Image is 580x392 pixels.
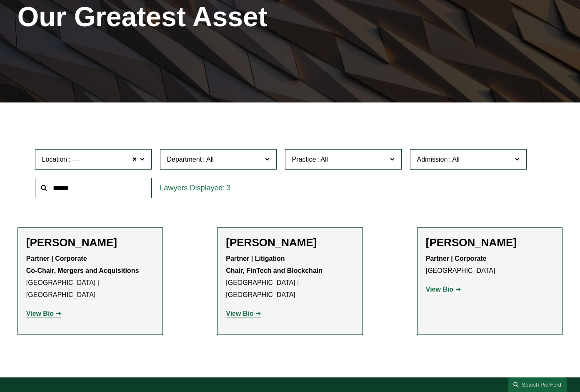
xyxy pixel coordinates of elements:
a: View Bio [26,310,61,317]
strong: View Bio [426,286,453,293]
span: Department [167,156,202,163]
strong: View Bio [226,310,253,317]
a: Search this site [508,377,567,392]
span: Practice [292,156,316,163]
strong: Partner | Corporate [426,255,487,262]
p: [GEOGRAPHIC_DATA] [426,253,554,277]
a: View Bio [426,286,461,293]
h2: [PERSON_NAME] [226,236,354,250]
p: [GEOGRAPHIC_DATA] | [GEOGRAPHIC_DATA] [26,253,155,301]
span: 3 [227,184,231,192]
span: [GEOGRAPHIC_DATA] [71,154,141,165]
strong: View Bio [26,310,54,317]
strong: Partner | Corporate [26,255,87,262]
h1: Our Greatest Asset [17,1,381,33]
strong: Co-Chair, Mergers and Acquisitions [26,267,139,274]
strong: Partner | Litigation Chair, FinTech and Blockchain [226,255,322,274]
span: Admission [417,156,448,163]
p: [GEOGRAPHIC_DATA] | [GEOGRAPHIC_DATA] [226,253,354,301]
a: View Bio [226,310,261,317]
h2: [PERSON_NAME] [26,236,155,250]
span: Location [42,156,67,163]
h2: [PERSON_NAME] [426,236,554,250]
